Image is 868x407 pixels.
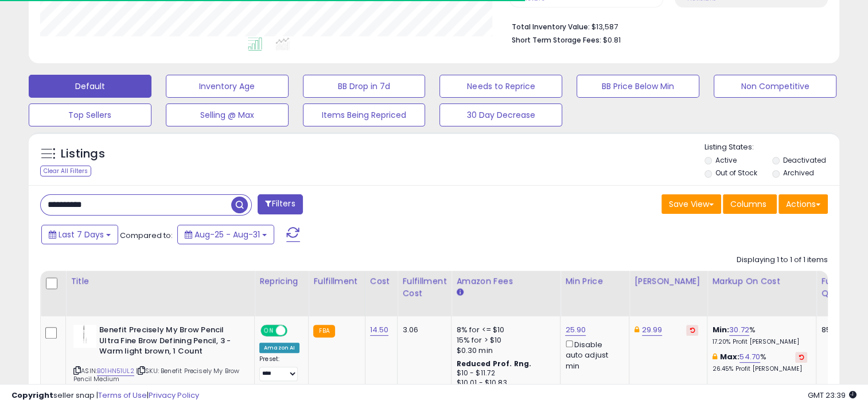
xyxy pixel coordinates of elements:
a: 30.72 [729,324,749,336]
a: 25.90 [565,324,586,336]
label: Active [715,155,737,165]
span: Last 7 Days [59,229,104,240]
button: Save View [661,194,721,214]
a: 29.99 [642,324,663,336]
button: Non Competitive [714,75,836,98]
button: 30 Day Decrease [439,103,562,126]
span: 2025-09-9 23:39 GMT [808,390,857,401]
p: 26.45% Profit [PERSON_NAME] [712,365,807,373]
button: Items Being Repriced [303,103,426,126]
button: Columns [723,194,777,214]
button: BB Drop in 7d [303,75,426,98]
a: 14.50 [370,324,389,336]
div: Fulfillable Quantity [821,275,861,300]
button: Inventory Age [166,75,289,98]
b: Short Term Storage Fees: [511,35,601,45]
label: Out of Stock [715,168,757,178]
div: Clear All Filters [40,166,91,176]
button: Default [29,75,151,98]
p: 17.20% Profit [PERSON_NAME] [712,338,807,346]
b: Reduced Prof. Rng. [456,359,531,368]
div: Amazon Fees [456,275,555,287]
a: B01HN51UL2 [97,366,134,376]
div: seller snap | | [11,390,199,401]
div: Preset: [259,355,299,381]
i: This overrides the store level Dynamic Max Price for this listing [634,326,639,333]
div: [PERSON_NAME] [634,275,702,287]
small: FBA [313,325,334,337]
div: 15% for > $10 [456,335,551,345]
div: Repricing [259,275,303,287]
span: | SKU: Benefit Precisely My Brow Pencil Medium [73,366,239,383]
label: Deactivated [783,155,826,165]
span: $0.81 [602,34,620,45]
p: Listing States: [704,142,839,153]
div: Fulfillment [313,275,360,287]
div: Markup on Cost [712,275,811,287]
b: Total Inventory Value: [511,22,589,32]
strong: Copyright [11,390,53,401]
button: Actions [779,194,828,214]
span: ON [262,326,276,336]
div: Disable auto adjust min [565,338,620,371]
button: BB Price Below Min [577,75,699,98]
b: Min: [712,324,729,335]
button: Filters [258,194,302,214]
b: Benefit Precisely My Brow Pencil Ultra Fine Brow Defining Pencil, 3 - Warm light brown, 1 Count [99,325,239,360]
div: 853 [821,325,857,335]
div: Min Price [565,275,624,287]
div: ASIN: [73,325,246,397]
img: 21vuwNP9JTL._SL40_.jpg [73,325,96,348]
div: Title [71,275,250,287]
div: Cost [370,275,393,287]
button: Selling @ Max [166,103,289,126]
div: $0.30 min [456,345,551,356]
div: Displaying 1 to 1 of 1 items [737,255,828,266]
button: Top Sellers [29,103,151,126]
span: OFF [286,326,304,336]
i: Revert to store-level Dynamic Max Price [690,327,695,333]
div: % [712,352,807,373]
div: % [712,325,807,346]
div: Amazon AI [259,343,299,353]
div: Fulfillment Cost [402,275,446,300]
i: This overrides the store level max markup for this listing [712,353,717,360]
small: Amazon Fees. [456,287,463,298]
a: Privacy Policy [149,390,199,401]
button: Aug-25 - Aug-31 [177,225,274,244]
th: The percentage added to the cost of goods (COGS) that forms the calculator for Min & Max prices. [707,271,816,316]
li: $13,587 [511,19,819,33]
i: Revert to store-level Max Markup [799,354,804,360]
a: Terms of Use [98,390,147,401]
h5: Listings [61,146,105,162]
a: 54.70 [739,351,760,363]
button: Last 7 Days [41,225,118,244]
div: 8% for <= $10 [456,325,551,335]
span: Compared to: [120,230,173,241]
div: 3.06 [402,325,442,335]
button: Needs to Reprice [439,75,562,98]
span: Columns [730,198,766,210]
span: Aug-25 - Aug-31 [194,229,260,240]
label: Archived [783,168,814,178]
b: Max: [720,351,740,362]
div: $10 - $11.72 [456,368,551,378]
